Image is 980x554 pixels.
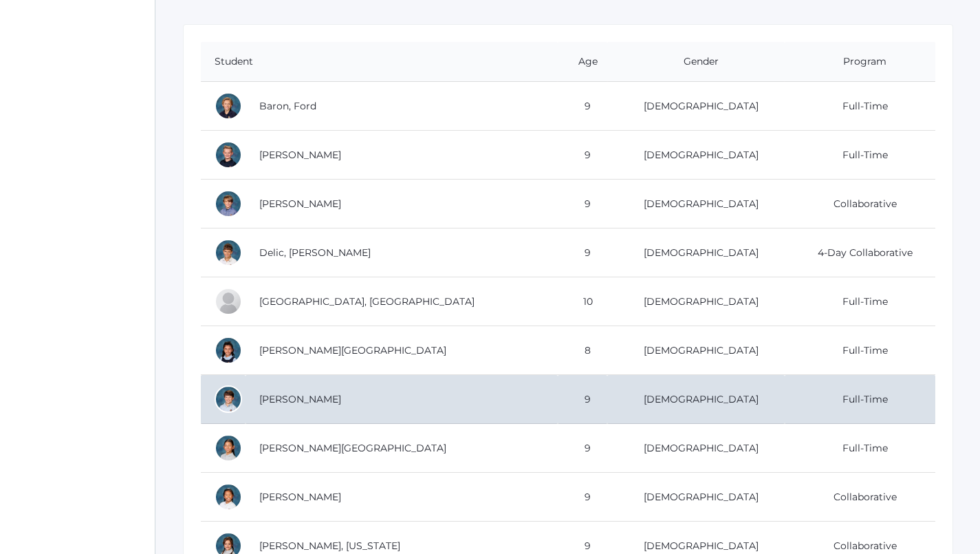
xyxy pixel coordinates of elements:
a: [PERSON_NAME] [259,149,341,161]
td: Collaborative [785,473,935,522]
td: 9 [558,82,607,131]
a: [PERSON_NAME][GEOGRAPHIC_DATA] [259,344,446,356]
td: 9 [558,228,607,277]
div: Jack Crosby [215,190,242,217]
a: [PERSON_NAME] [259,491,341,503]
td: 9 [558,131,607,180]
th: Program [785,42,935,82]
div: Brody Bigley [215,141,242,169]
div: Ford Baron [215,92,242,120]
td: Full-Time [785,131,935,180]
td: Full-Time [785,82,935,131]
a: [PERSON_NAME][GEOGRAPHIC_DATA] [259,442,446,454]
td: 4-Day Collaborative [785,228,935,277]
div: Easton Ferris [215,288,242,315]
td: 9 [558,180,607,228]
td: 9 [558,473,607,522]
td: [DEMOGRAPHIC_DATA] [607,180,785,228]
td: [DEMOGRAPHIC_DATA] [607,228,785,277]
td: 8 [558,326,607,375]
td: [DEMOGRAPHIC_DATA] [607,82,785,131]
td: 9 [558,424,607,473]
td: Collaborative [785,180,935,228]
td: Full-Time [785,375,935,424]
a: Delic, [PERSON_NAME] [259,246,371,259]
a: [PERSON_NAME] [259,393,341,405]
a: Baron, Ford [259,100,316,112]
th: Age [558,42,607,82]
div: Lila Lau [215,483,242,511]
td: [DEMOGRAPHIC_DATA] [607,375,785,424]
a: [PERSON_NAME] [259,198,341,210]
td: Full-Time [785,277,935,326]
div: Victoria Harutyunyan [215,337,242,364]
td: [DEMOGRAPHIC_DATA] [607,131,785,180]
div: Luka Delic [215,239,242,266]
td: [DEMOGRAPHIC_DATA] [607,424,785,473]
td: [DEMOGRAPHIC_DATA] [607,277,785,326]
th: Student [201,42,558,82]
div: William Hibbard [215,385,242,413]
td: Full-Time [785,424,935,473]
a: [PERSON_NAME], [US_STATE] [259,540,400,552]
td: 10 [558,277,607,326]
td: 9 [558,375,607,424]
td: [DEMOGRAPHIC_DATA] [607,473,785,522]
td: [DEMOGRAPHIC_DATA] [607,326,785,375]
th: Gender [607,42,785,82]
td: Full-Time [785,326,935,375]
div: Sofia La Rosa [215,434,242,462]
a: [GEOGRAPHIC_DATA], [GEOGRAPHIC_DATA] [259,295,475,308]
